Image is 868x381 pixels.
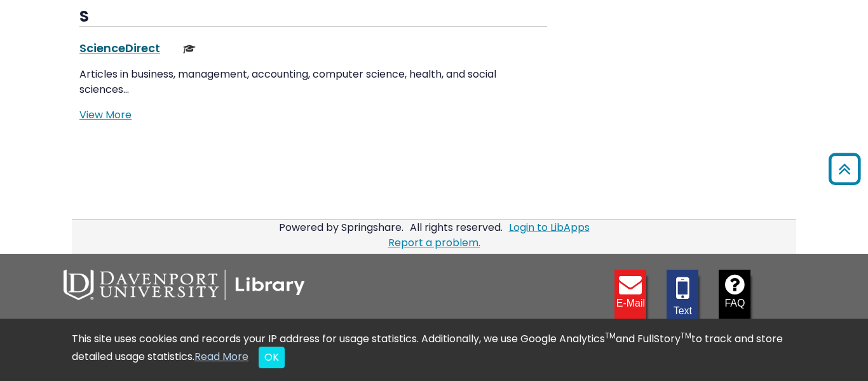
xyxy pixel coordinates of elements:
[605,330,616,341] sup: TM
[72,331,796,368] div: This site uses cookies and records your IP address for usage statistics. Additionally, we use Goo...
[824,158,865,179] a: Back to Top
[614,270,646,320] a: E-mail
[79,67,547,97] p: Articles in business, management, accounting, computer science, health, and social sciences…
[183,43,196,55] img: Scholarly or Peer Reviewed
[388,235,480,250] a: Report a problem.
[79,40,160,56] a: ScienceDirect
[277,220,405,235] div: Powered by Springshare.
[64,270,305,300] img: DU Library
[509,220,590,235] a: Login to LibApps
[719,270,750,320] a: FAQ
[667,270,698,320] a: Text
[194,349,248,364] a: Read More
[79,8,547,27] h3: S
[79,107,132,122] a: View More
[408,220,505,235] div: All rights reserved.
[681,330,691,341] sup: TM
[259,347,285,368] button: Close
